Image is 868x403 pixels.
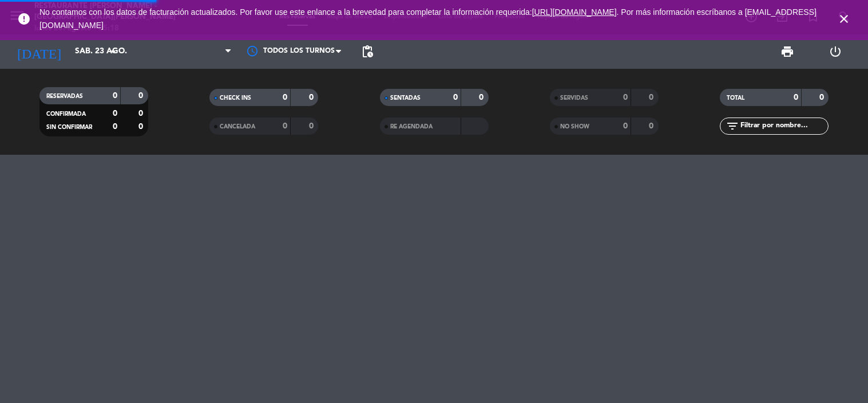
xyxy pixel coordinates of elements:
[138,92,145,100] strong: 0
[453,93,458,101] strong: 0
[560,95,588,101] span: SERVIDAS
[837,12,851,26] i: close
[9,39,69,64] i: [DATE]
[39,7,817,30] a: . Por más información escríbanos a [EMAIL_ADDRESS][DOMAIN_NAME]
[46,93,83,99] span: RESERVADAS
[113,109,117,118] strong: 0
[390,124,433,130] span: RE AGENDADA
[360,45,374,58] span: pending_actions
[46,111,86,117] span: CONFIRMADA
[739,120,828,132] input: Filtrar por nombre...
[220,124,255,130] span: CANCELADA
[39,7,817,30] span: No contamos con los datos de facturación actualizados. Por favor use este enlance a la brevedad p...
[649,93,656,101] strong: 0
[727,95,744,101] span: TOTAL
[390,95,421,101] span: SENTADAS
[780,45,794,58] span: print
[138,109,145,118] strong: 0
[283,93,287,101] strong: 0
[726,119,739,133] i: filter_list
[309,93,316,101] strong: 0
[829,45,842,58] i: power_settings_new
[220,95,251,101] span: CHECK INS
[794,93,798,101] strong: 0
[113,123,117,131] strong: 0
[560,124,589,130] span: NO SHOW
[623,122,628,130] strong: 0
[479,93,486,101] strong: 0
[532,7,617,17] a: [URL][DOMAIN_NAME]
[138,123,145,131] strong: 0
[623,93,628,101] strong: 0
[309,122,316,130] strong: 0
[106,45,120,58] i: arrow_drop_down
[283,122,287,130] strong: 0
[819,93,826,101] strong: 0
[649,122,656,130] strong: 0
[811,34,859,69] div: LOG OUT
[17,12,31,26] i: error
[113,92,117,100] strong: 0
[46,124,92,130] span: SIN CONFIRMAR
